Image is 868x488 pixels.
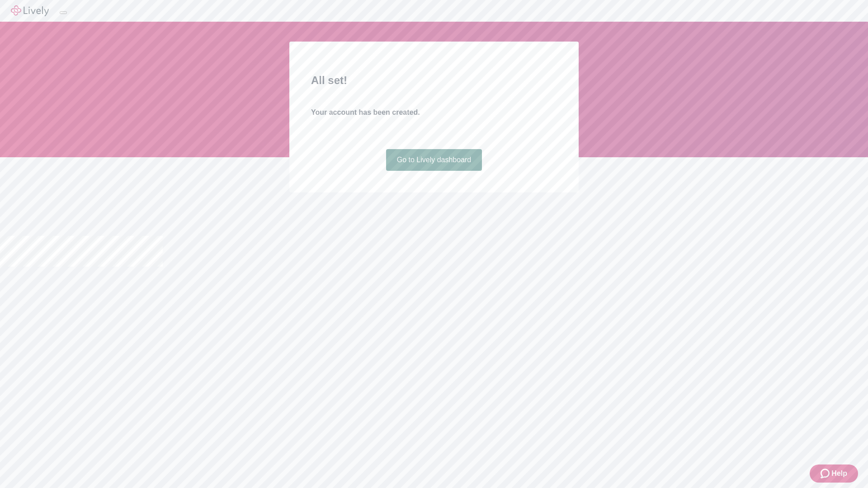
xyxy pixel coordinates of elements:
[386,149,482,171] a: Go to Lively dashboard
[11,5,49,16] img: Lively
[821,468,831,479] svg: Zendesk support icon
[831,468,847,479] span: Help
[60,11,67,14] button: Log out
[810,465,858,483] button: Zendesk support iconHelp
[311,107,557,118] h4: Your account has been created.
[311,72,557,89] h2: All set!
